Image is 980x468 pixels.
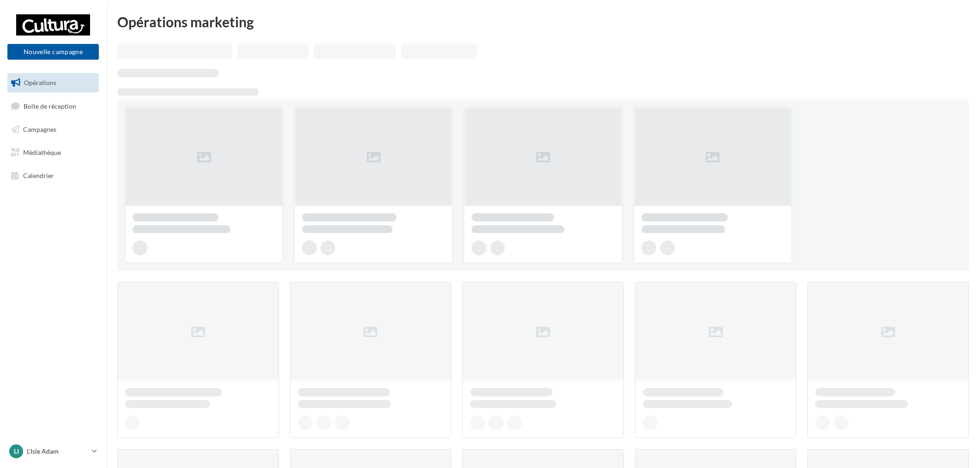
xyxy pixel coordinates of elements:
[23,125,56,133] span: Campagnes
[24,102,76,110] span: Boîte de réception
[117,15,969,29] div: Opérations marketing
[6,73,101,92] a: Opérations
[6,166,101,185] a: Calendrier
[7,44,99,60] button: Nouvelle campagne
[27,447,88,456] p: L'Isle Adam
[6,120,101,139] a: Campagnes
[24,79,56,86] span: Opérations
[6,96,101,116] a: Boîte de réception
[7,443,99,460] a: LI L'Isle Adam
[23,148,61,156] span: Médiathèque
[14,447,19,456] span: LI
[6,143,101,162] a: Médiathèque
[23,171,54,179] span: Calendrier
